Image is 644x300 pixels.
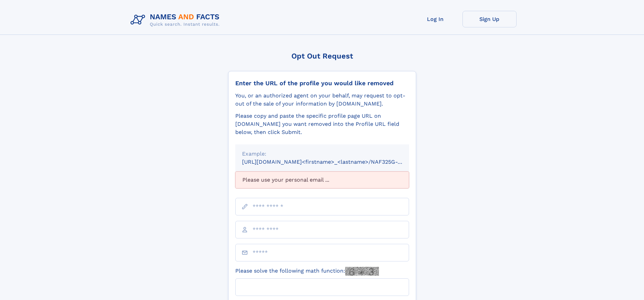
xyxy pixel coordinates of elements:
div: Opt Out Request [228,52,416,60]
div: Please copy and paste the specific profile page URL on [DOMAIN_NAME] you want removed into the Pr... [235,112,409,136]
a: Sign Up [462,11,517,27]
img: Logo Names and Facts [128,11,225,29]
small: [URL][DOMAIN_NAME]<firstname>_<lastname>/NAF325G-xxxxxxxx [242,159,422,165]
div: You, or an authorized agent on your behalf, may request to opt-out of the sale of your informatio... [235,92,409,108]
div: Example: [242,150,402,158]
div: Please use your personal email ... [235,171,409,188]
label: Please solve the following math function: [235,267,379,276]
div: Enter the URL of the profile you would like removed [235,79,409,87]
a: Log In [408,11,462,27]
